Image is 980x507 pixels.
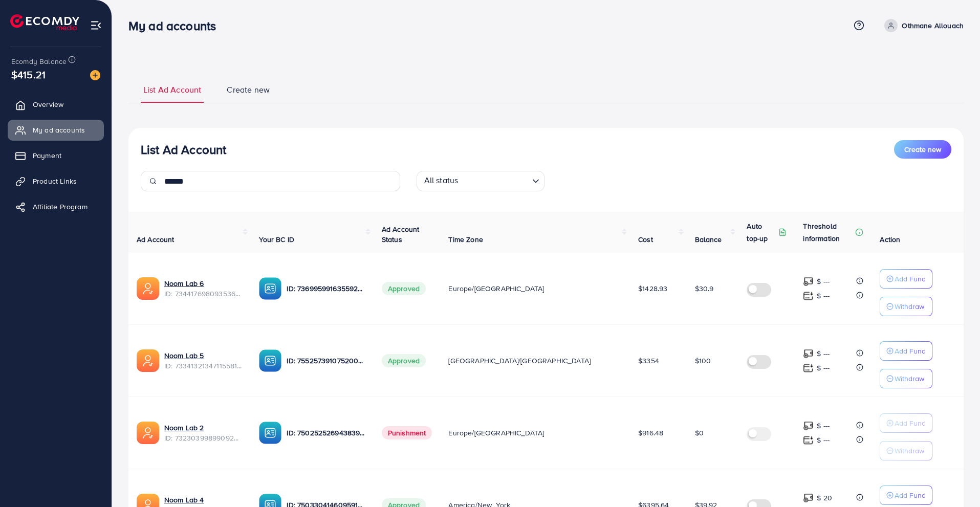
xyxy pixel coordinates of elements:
[461,173,528,189] input: Search for option
[382,282,426,295] span: Approved
[895,273,926,285] p: Add Fund
[638,283,667,294] span: $1428.93
[287,355,365,367] p: ID: 7552573910752002064
[141,142,226,157] h3: List Ad Account
[164,423,243,444] div: <span class='underline'>Noom Lab 2</span></br>7323039989909209089
[382,426,432,439] span: Punishment
[695,428,704,438] span: $0
[90,19,102,31] img: menu
[287,427,365,439] p: ID: 7502525269438398465
[803,363,814,373] img: top-up amount
[803,493,814,503] img: top-up amount
[11,67,46,82] span: $415.21
[895,417,926,429] p: Add Fund
[448,356,591,366] span: [GEOGRAPHIC_DATA]/[GEOGRAPHIC_DATA]
[817,420,830,432] p: $ ---
[33,99,63,109] span: Overview
[803,220,853,245] p: Threshold information
[8,94,104,115] a: Overview
[895,445,924,457] p: Withdraw
[817,347,830,360] p: $ ---
[895,345,926,357] p: Add Fund
[422,172,461,189] span: All status
[817,434,830,446] p: $ ---
[817,290,830,302] p: $ ---
[937,461,972,499] iframe: Chat
[417,171,545,191] div: Search for option
[11,56,67,67] span: Ecomdy Balance
[164,423,204,433] a: Noom Lab 2
[902,19,964,32] p: Othmane Allouach
[817,492,832,504] p: $ 20
[259,349,281,372] img: ic-ba-acc.ded83a64.svg
[803,276,814,287] img: top-up amount
[8,120,104,140] a: My ad accounts
[638,234,653,245] span: Cost
[227,84,270,96] span: Create new
[895,300,924,313] p: Withdraw
[164,361,243,371] span: ID: 7334132134711558146
[895,372,924,385] p: Withdraw
[638,428,663,438] span: $916.48
[747,220,776,245] p: Auto top-up
[880,19,964,32] a: Othmane Allouach
[33,202,88,212] span: Affiliate Program
[880,269,932,289] button: Add Fund
[164,350,243,371] div: <span class='underline'>Noom Lab 5</span></br>7334132134711558146
[803,435,814,446] img: top-up amount
[33,125,85,135] span: My ad accounts
[164,495,204,505] a: Noom Lab 4
[817,275,830,288] p: $ ---
[695,234,722,245] span: Balance
[803,348,814,359] img: top-up amount
[259,277,281,300] img: ic-ba-acc.ded83a64.svg
[137,349,159,372] img: ic-ads-acc.e4c84228.svg
[137,234,175,245] span: Ad Account
[803,421,814,431] img: top-up amount
[880,413,932,433] button: Add Fund
[695,356,711,366] span: $100
[137,277,159,300] img: ic-ads-acc.e4c84228.svg
[259,422,281,444] img: ic-ba-acc.ded83a64.svg
[164,289,243,299] span: ID: 7344176980935360513
[164,433,243,443] span: ID: 7323039989909209089
[817,362,830,374] p: $ ---
[638,356,659,366] span: $3354
[895,489,926,501] p: Add Fund
[695,283,714,294] span: $30.9
[164,278,204,289] a: Noom Lab 6
[880,441,932,460] button: Withdraw
[448,283,544,294] span: Europe/[GEOGRAPHIC_DATA]
[287,282,365,295] p: ID: 7369959916355928081
[894,140,951,159] button: Create new
[880,297,932,316] button: Withdraw
[143,84,201,96] span: List Ad Account
[259,234,294,245] span: Your BC ID
[8,171,104,191] a: Product Links
[448,428,544,438] span: Europe/[GEOGRAPHIC_DATA]
[8,196,104,217] a: Affiliate Program
[880,234,900,245] span: Action
[137,422,159,444] img: ic-ads-acc.e4c84228.svg
[382,224,420,245] span: Ad Account Status
[803,291,814,301] img: top-up amount
[128,18,224,33] h3: My ad accounts
[904,144,941,155] span: Create new
[33,150,61,161] span: Payment
[164,350,204,361] a: Noom Lab 5
[10,14,79,30] img: logo
[448,234,483,245] span: Time Zone
[880,486,932,505] button: Add Fund
[8,145,104,166] a: Payment
[164,278,243,299] div: <span class='underline'>Noom Lab 6</span></br>7344176980935360513
[880,341,932,361] button: Add Fund
[90,70,100,80] img: image
[33,176,77,186] span: Product Links
[880,369,932,388] button: Withdraw
[382,354,426,367] span: Approved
